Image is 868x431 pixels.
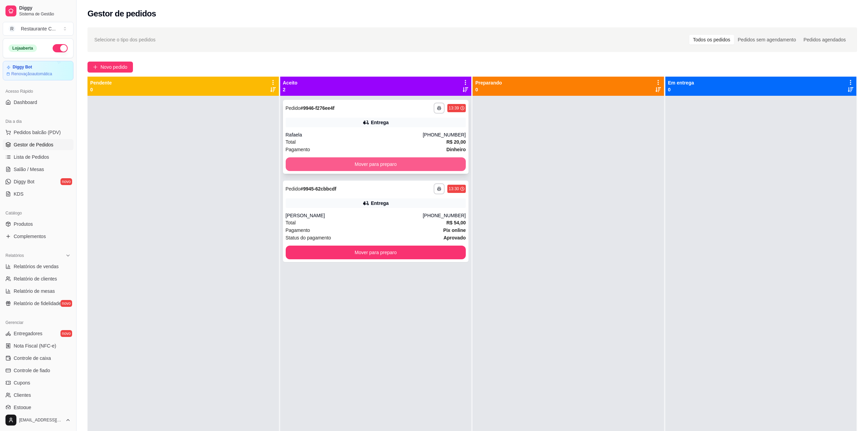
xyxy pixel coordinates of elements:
[300,105,335,111] strong: # 9946-f276ee4f
[423,131,466,138] div: [PHONE_NUMBER]
[14,275,57,282] span: Relatório de clientes
[286,157,466,171] button: Mover para preparo
[14,233,46,240] span: Complementos
[3,127,73,138] button: Pedidos balcão (PDV)
[53,44,68,52] button: Alterar Status
[283,79,298,86] p: Aceito
[3,188,73,199] a: KDS
[3,365,73,376] a: Controle de fiado
[800,35,850,44] div: Pedidos agendados
[14,300,61,307] span: Relatório de fidelidade
[3,412,73,428] button: [EMAIL_ADDRESS][DOMAIN_NAME]
[3,219,73,230] a: Produtos
[5,253,24,258] span: Relatórios
[3,22,73,36] button: Select a team
[286,226,310,234] span: Pagamento
[14,404,31,411] span: Estoque
[286,146,310,153] span: Pagamento
[668,79,694,86] p: Em entrega
[90,79,112,86] p: Pendente
[286,219,296,226] span: Total
[9,44,37,52] div: Loja aberta
[14,263,59,270] span: Relatórios de vendas
[449,186,459,192] div: 13:30
[19,417,63,423] span: [EMAIL_ADDRESS][DOMAIN_NAME]
[3,328,73,339] a: Entregadoresnovo
[87,62,133,73] button: Novo pedido
[93,65,98,69] span: plus
[446,147,466,152] strong: Dinheiro
[14,191,24,197] span: KDS
[443,227,466,233] strong: Pix online
[14,288,55,295] span: Relatório de mesas
[3,353,73,364] a: Controle de caixa
[371,200,389,207] div: Entrega
[3,86,73,97] div: Acesso Rápido
[14,379,30,386] span: Cupons
[3,116,73,127] div: Dia a dia
[286,212,423,219] div: [PERSON_NAME]
[3,208,73,219] div: Catálogo
[14,355,51,362] span: Controle de caixa
[14,330,42,337] span: Entregadores
[446,220,466,225] strong: R$ 54,00
[286,246,466,259] button: Mover para preparo
[14,166,44,173] span: Salão / Mesas
[3,390,73,401] a: Clientes
[3,261,73,272] a: Relatórios de vendas
[446,139,466,145] strong: R$ 20,00
[100,63,127,71] span: Novo pedido
[14,154,49,160] span: Lista de Pedidos
[14,342,56,349] span: Nota Fiscal (NFC-e)
[475,86,502,93] p: 0
[286,105,301,111] span: Pedido
[14,178,35,185] span: Diggy Bot
[19,5,71,11] span: Diggy
[3,3,73,19] a: DiggySistema de Gestão
[87,8,156,19] h2: Gestor de pedidos
[3,152,73,162] a: Lista de Pedidos
[734,35,800,44] div: Pedidos sem agendamento
[444,235,466,240] strong: aprovado
[3,139,73,150] a: Gestor de Pedidos
[14,392,31,399] span: Clientes
[3,377,73,388] a: Cupons
[286,138,296,146] span: Total
[94,36,155,43] span: Selecione o tipo dos pedidos
[3,298,73,309] a: Relatório de fidelidadenovo
[3,340,73,351] a: Nota Fiscal (NFC-e)
[3,164,73,175] a: Salão / Mesas
[9,25,15,32] span: R
[13,65,32,70] article: Diggy Bot
[14,141,53,148] span: Gestor de Pedidos
[286,131,423,138] div: Rafaela
[14,367,50,374] span: Controle de fiado
[371,119,389,126] div: Entrega
[283,86,298,93] p: 2
[14,221,33,227] span: Produtos
[423,212,466,219] div: [PHONE_NUMBER]
[300,186,336,192] strong: # 9945-62cbbcdf
[3,176,73,187] a: Diggy Botnovo
[689,35,734,44] div: Todos os pedidos
[11,71,52,77] article: Renovação automática
[14,129,61,136] span: Pedidos balcão (PDV)
[3,97,73,108] a: Dashboard
[3,402,73,413] a: Estoque
[3,231,73,242] a: Complementos
[3,61,73,80] a: Diggy BotRenovaçãoautomática
[19,11,71,17] span: Sistema de Gestão
[90,86,112,93] p: 0
[3,273,73,284] a: Relatório de clientes
[286,186,301,192] span: Pedido
[21,25,56,32] div: Restaurante C ...
[449,105,459,111] div: 13:39
[286,234,331,241] span: Status do pagamento
[14,99,37,106] span: Dashboard
[475,79,502,86] p: Preparando
[3,286,73,297] a: Relatório de mesas
[668,86,694,93] p: 0
[3,317,73,328] div: Gerenciar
